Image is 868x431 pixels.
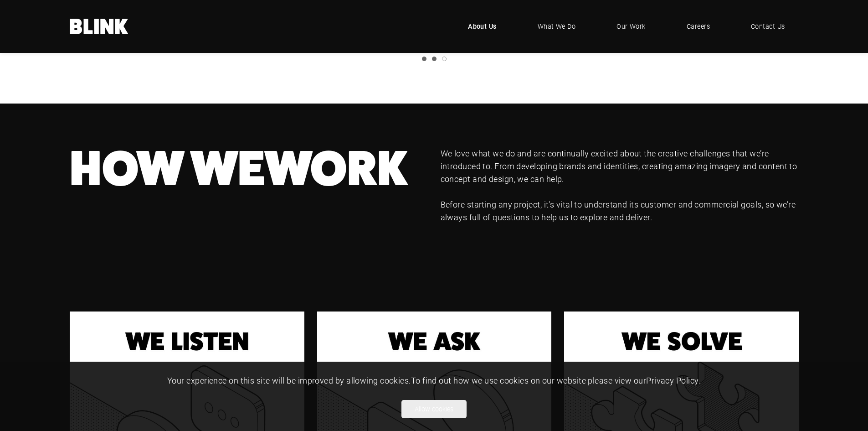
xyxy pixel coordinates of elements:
a: Slide 2 [432,57,437,61]
p: We love what we do and are continually excited about the creative challenges that we’re introduce... [441,147,799,186]
a: Slide 1 [422,57,426,61]
nobr: How We [70,140,265,197]
a: Our Work [603,13,659,40]
span: Your experience on this site will be improved by allowing cookies. To find out how we use cookies... [167,375,701,386]
span: What We Do [538,21,576,31]
a: Privacy Policy [646,375,699,386]
h1: Work [70,147,428,190]
a: Home [70,19,129,34]
p: Before starting any project, it's vital to understand its customer and commercial goals, so we’re... [441,198,799,224]
a: Slide 3 [442,57,447,61]
a: Careers [673,13,724,40]
span: Contact Us [751,21,785,31]
span: Careers [687,21,710,31]
a: What We Do [524,13,590,40]
a: Contact Us [737,13,799,40]
span: Our Work [616,21,646,31]
a: About Us [454,13,510,40]
span: About Us [468,21,497,31]
button: Allow cookies [401,400,467,418]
